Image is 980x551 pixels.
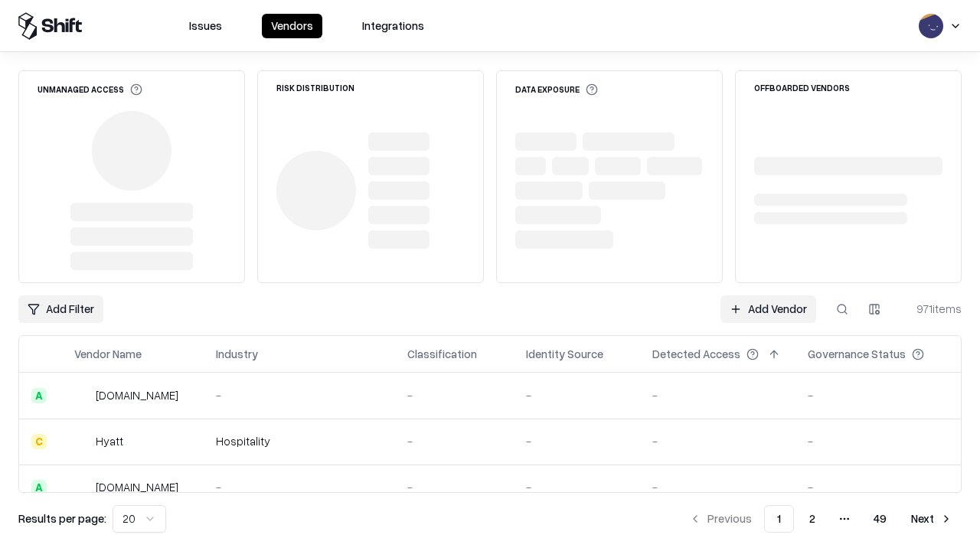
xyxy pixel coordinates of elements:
div: - [407,387,501,403]
img: Hyatt [74,434,90,449]
p: Results per page: [18,510,106,527]
div: Industry [216,346,258,362]
div: - [652,479,783,495]
img: primesec.co.il [74,480,90,495]
button: Integrations [353,14,433,38]
div: Detected Access [652,346,740,362]
div: - [526,479,628,495]
button: 49 [861,505,899,533]
button: Add Filter [18,295,103,323]
button: Next [902,505,962,533]
div: [DOMAIN_NAME] [96,387,178,403]
img: intrado.com [74,388,90,403]
button: Vendors [262,14,322,38]
div: Governance Status [808,346,906,362]
div: - [526,387,628,403]
div: Classification [407,346,477,362]
div: Data Exposure [515,83,598,96]
div: - [526,433,628,449]
div: A [31,480,47,495]
div: - [808,479,949,495]
div: Risk Distribution [276,83,354,92]
div: - [652,387,783,403]
button: Issues [180,14,231,38]
div: [DOMAIN_NAME] [96,479,178,495]
a: Add Vendor [720,295,816,323]
div: Unmanaged Access [38,83,142,96]
button: 1 [764,505,794,533]
div: - [652,433,783,449]
div: C [31,434,47,449]
nav: pagination [680,505,962,533]
div: Vendor Name [74,346,142,362]
div: Hospitality [216,433,383,449]
div: 971 items [900,301,962,317]
div: - [808,387,949,403]
div: - [407,479,501,495]
div: - [407,433,501,449]
div: Identity Source [526,346,603,362]
div: - [216,387,383,403]
div: - [216,479,383,495]
div: - [808,433,949,449]
div: A [31,388,47,403]
button: 2 [797,505,828,533]
div: Offboarded Vendors [754,83,850,92]
div: Hyatt [96,433,123,449]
